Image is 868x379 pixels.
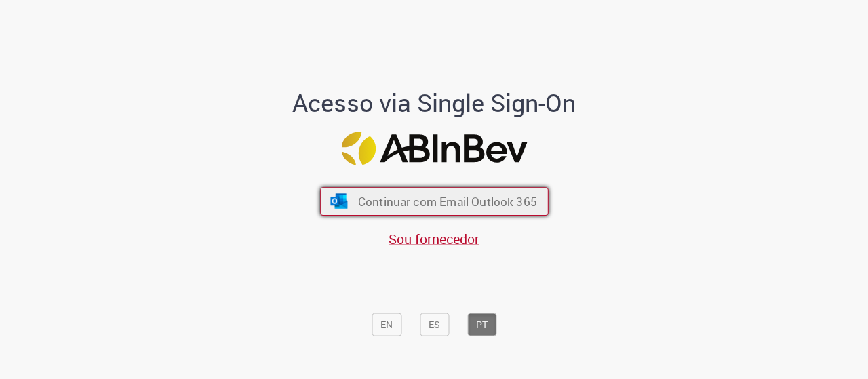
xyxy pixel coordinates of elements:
button: PT [467,313,496,336]
img: Logo ABInBev [341,132,527,165]
button: ES [420,313,449,336]
span: Continuar com Email Outlook 365 [357,193,536,209]
button: EN [372,313,401,336]
a: Sou fornecedor [389,229,479,247]
img: ícone Azure/Microsoft 360 [329,193,349,208]
h1: Acesso via Single Sign-On [246,89,623,116]
button: ícone Azure/Microsoft 360 Continuar com Email Outlook 365 [320,187,549,216]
